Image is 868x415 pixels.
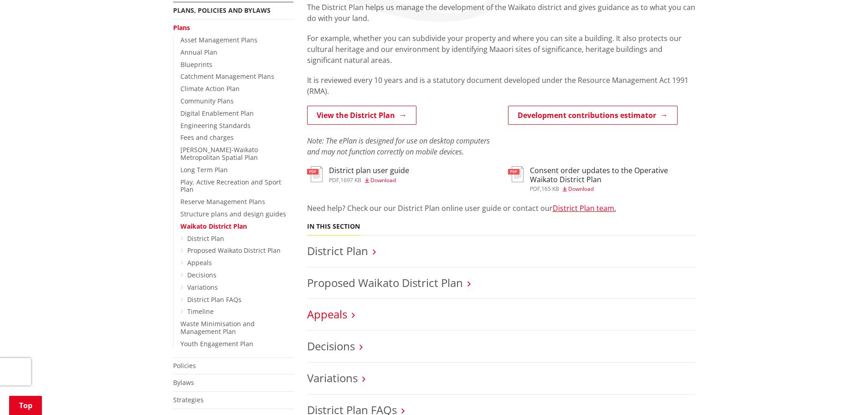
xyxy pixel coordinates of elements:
h3: Consent order updates to the Operative Waikato District Plan [530,166,695,184]
a: Development contributions estimator [508,106,678,125]
p: It is reviewed every 10 years and is a statutory document developed under the Resource Management... [307,75,695,97]
a: Bylaws [173,378,194,387]
a: Play, Active Recreation and Sport Plan [180,178,281,194]
p: Need help? Check our our District Plan online user guide or contact our [307,203,695,214]
a: Engineering Standards [180,121,251,130]
a: [PERSON_NAME]-Waikato Metropolitan Spatial Plan [180,145,258,162]
a: District Plan FAQs [187,295,241,304]
h5: In this section [307,223,360,231]
div: , [329,178,409,183]
a: District Plan [187,234,224,243]
p: The District Plan helps us manage the development of the Waikato district and gives guidance as t... [307,2,695,24]
a: Proposed Waikato District Plan [187,246,281,255]
a: Digital Enablement Plan [180,109,254,118]
a: Waikato District Plan [180,222,247,231]
span: 1697 KB [340,176,361,184]
a: Waste Minimisation and Management Plan [180,319,255,336]
a: Catchment Management Plans [180,72,274,81]
a: District Plan [307,243,368,258]
a: Variations [187,283,218,292]
a: Community Plans [180,97,234,105]
a: District plan user guide pdf,1697 KB Download [307,166,409,183]
a: Fees and charges [180,133,234,142]
img: document-pdf.svg [508,166,524,182]
a: Blueprints [180,60,212,69]
a: Structure plans and design guides [180,210,286,218]
em: Note: The ePlan is designed for use on desktop computers and may not function correctly on mobile... [307,136,490,157]
span: Download [568,185,594,193]
a: District Plan team. [553,203,616,213]
span: pdf [329,176,339,184]
a: Decisions [187,271,216,279]
a: Reserve Management Plans [180,197,265,206]
a: Timeline [187,307,214,316]
span: 165 KB [541,185,559,193]
h3: District plan user guide [329,166,409,175]
a: Plans, policies and bylaws [173,6,271,15]
p: For example, whether you can subdivide your property and where you can site a building. It also p... [307,33,695,66]
div: , [530,186,695,192]
img: document-pdf.svg [307,166,323,182]
span: Download [370,176,396,184]
a: Strategies [173,395,204,404]
a: Appeals [307,307,347,322]
span: pdf [530,185,540,193]
a: Variations [307,370,358,385]
a: Proposed Waikato District Plan [307,275,463,290]
a: Asset Management Plans [180,36,257,44]
a: Appeals [187,258,212,267]
a: Plans [173,23,190,32]
a: Decisions [307,338,355,354]
a: Annual Plan [180,48,217,56]
a: Consent order updates to the Operative Waikato District Plan pdf,165 KB Download [508,166,695,191]
a: Policies [173,361,196,370]
a: Long Term Plan [180,165,228,174]
a: Top [9,396,42,415]
iframe: Messenger Launcher [826,377,859,410]
a: Climate Action Plan [180,84,240,93]
a: Youth Engagement Plan [180,339,253,348]
a: View the District Plan [307,106,416,125]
